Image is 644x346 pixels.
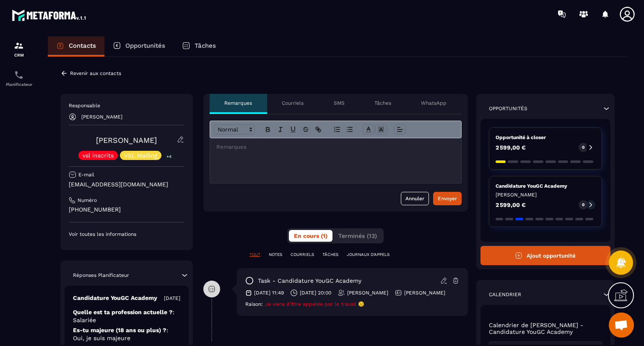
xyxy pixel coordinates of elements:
p: [EMAIL_ADDRESS][DOMAIN_NAME] [69,181,184,188]
p: Remarques [224,100,252,106]
p: Numéro [78,197,97,204]
img: formation [14,41,24,51]
p: NOTES [269,252,282,258]
p: Planificateur [2,82,36,87]
p: TÂCHES [322,252,338,258]
p: WhatsApp [421,100,447,106]
p: Tâches [195,42,216,49]
p: COURRIELS [291,252,314,258]
p: task - Candidature YouGC Academy [258,277,361,285]
p: Candidature YouGC Academy [73,294,157,302]
p: Tâches [374,100,391,106]
p: Courriels [282,100,304,106]
button: Ajout opportunité [480,246,611,265]
img: scheduler [14,70,24,80]
p: Réponses Planificateur [73,272,129,279]
p: 2 599,00 € [496,145,526,150]
p: [PHONE_NUMBER] [69,206,184,214]
span: Terminés (13) [338,232,377,239]
button: Annuler [401,192,429,205]
span: Je viens d’être appelée par le travail ☹️ [265,301,364,307]
p: VSL Mailing [124,152,157,158]
p: Opportunité à closer [496,134,596,141]
a: schedulerschedulerPlanificateur [2,64,36,93]
button: Terminés (13) [333,230,382,242]
p: Revenir aux contacts [70,70,121,76]
p: Opportunités [489,105,527,112]
p: Voir toutes les informations [69,231,184,238]
p: 0 [582,145,584,150]
p: JOURNAUX D'APPELS [347,252,390,258]
p: Contacts [69,42,96,49]
p: 2 599,00 € [496,202,526,208]
p: [PERSON_NAME] [496,191,596,198]
p: Candidature YouGC Academy [496,183,596,189]
p: E-mail [78,171,94,178]
p: TOUT [249,252,260,258]
p: [PERSON_NAME] [347,289,388,296]
p: [DATE] 20:00 [300,289,331,296]
p: Quelle est ta profession actuelle ? [73,308,180,324]
p: CRM [2,53,36,57]
span: Raison: [245,301,263,307]
p: Responsable [69,102,184,109]
p: [PERSON_NAME] [81,114,122,120]
a: Tâches [174,36,224,57]
p: Calendrier de [PERSON_NAME] - Candidature YouGC Academy [489,322,602,335]
p: Opportunités [125,42,165,49]
img: logo [12,8,87,23]
div: Ouvrir le chat [609,312,634,338]
p: [DATE] [164,295,180,302]
a: [PERSON_NAME] [96,136,157,145]
span: En cours (1) [294,232,327,239]
button: Envoyer [433,192,462,205]
div: Envoyer [438,194,457,203]
p: 0 [582,202,584,208]
p: [DATE] 11:49 [254,289,284,296]
a: Contacts [48,36,104,57]
a: formationformationCRM [2,34,36,64]
p: vsl inscrits [83,152,114,158]
a: Opportunités [104,36,174,57]
p: Calendrier [489,291,521,298]
p: +4 [164,152,174,161]
button: En cours (1) [289,230,332,242]
p: Es-tu majeure (18 ans ou plus) ? [73,326,180,342]
p: [PERSON_NAME] [404,289,445,296]
p: SMS [334,100,345,106]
